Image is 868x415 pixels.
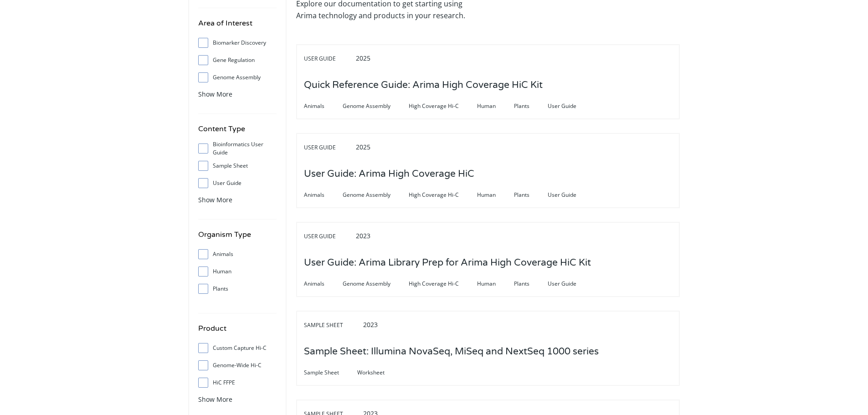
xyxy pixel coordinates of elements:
label: User Guide [198,176,277,190]
a: User Guide: Arima Library Prep for Arima High Coverage HiC Kit [304,258,591,268]
span: Human [477,278,514,289]
h3: Sample Sheet: Illumina NovaSeq, MiSeq and NextSeq 1000 series [304,338,599,366]
label: Bioinformatics User Guide [198,142,277,155]
label: Animals [198,247,277,261]
span: 2025 [356,54,370,62]
span: High Coverage Hi-C [409,190,477,200]
h4: Organism Type [198,229,277,247]
span: Worksheet [357,367,403,378]
h3: Quick Reference Guide: Arima High Coverage HiC Kit [304,71,543,99]
label: Genome-Wide Hi-C [198,359,277,372]
span: Show More [198,395,232,404]
a: User Guide: Arima High Coverage HiC [304,169,474,179]
label: Plants [198,282,277,296]
h4: Area of Interest [198,17,277,36]
span: Genome Assembly [343,278,409,289]
span: Animals [304,101,343,112]
label: Sample Sheet [198,159,277,173]
label: Genome Assembly [198,71,277,84]
span: 2023 [356,231,370,240]
span: Plants [514,278,548,289]
span: User Guide [548,190,595,200]
span: High Coverage Hi-C [409,278,477,289]
span: Plants [514,101,548,112]
h4: Content Type [198,123,277,142]
a: Sample Sheet: Illumina NovaSeq, MiSeq and NextSeq 1000 series [304,347,599,357]
label: Gene Regulation [198,53,277,67]
h3: User Guide: Arima Library Prep for Arima High Coverage HiC Kit [304,249,591,277]
span: 2025 [356,143,370,151]
span: 2023 [363,320,378,329]
span: User Guide [304,142,354,153]
a: Quick Reference Guide: Arima High Coverage HiC Kit [304,80,543,90]
label: Human [198,265,277,278]
span: User Guide [304,53,354,64]
span: Sample Sheet [304,320,361,331]
span: Genome Assembly [343,190,409,200]
label: Biomarker Discovery [198,36,277,50]
h3: User Guide: Arima High Coverage HiC [304,160,474,188]
label: Custom Capture Hi-C [198,341,277,355]
span: High Coverage Hi-C [409,101,477,112]
span: Human [477,101,514,112]
span: Animals [304,190,343,200]
span: Show More [198,195,232,204]
span: Plants [514,190,548,200]
span: User Guide [548,101,595,112]
span: Show More [198,90,232,98]
span: Animals [304,278,343,289]
span: User Guide [304,231,354,242]
h4: Product [198,323,277,341]
span: Sample Sheet [304,367,357,378]
span: Human [477,190,514,200]
span: User Guide [548,278,595,289]
label: HiC FFPE [198,376,277,389]
span: Genome Assembly [343,101,409,112]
